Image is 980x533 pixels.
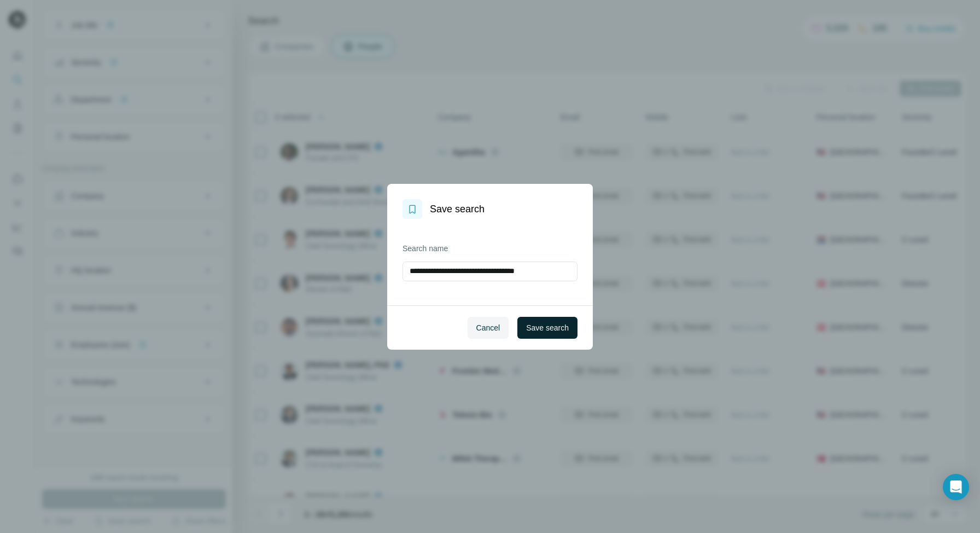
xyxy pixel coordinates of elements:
div: Open Intercom Messenger [943,474,969,500]
h1: Save search [430,201,485,217]
button: Save search [517,317,577,339]
button: Cancel [468,317,509,339]
label: Search name [402,243,577,254]
span: Save search [526,322,569,333]
span: Cancel [476,322,500,333]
